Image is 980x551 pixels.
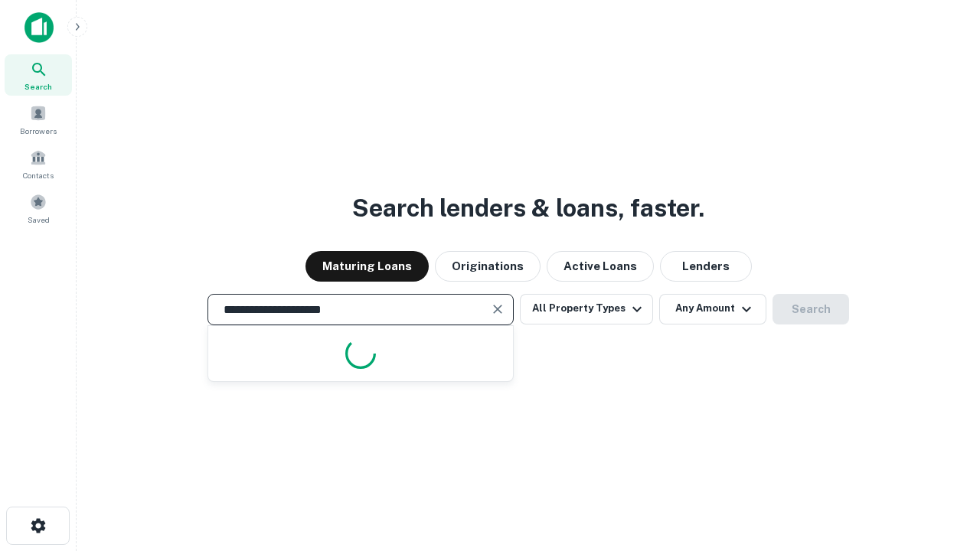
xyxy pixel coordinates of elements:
[659,294,766,324] button: Any Amount
[5,54,72,96] a: Search
[352,190,704,227] h3: Search lenders & loans, faster.
[520,294,653,324] button: All Property Types
[24,80,52,93] span: Search
[305,251,429,282] button: Maturing Loans
[5,99,72,140] a: Borrowers
[20,125,57,137] span: Borrowers
[23,169,54,181] span: Contacts
[547,251,654,282] button: Active Loans
[5,187,72,229] a: Saved
[487,298,508,320] button: Clear
[903,429,980,502] iframe: Chat Widget
[24,12,54,43] img: capitalize-icon.png
[5,143,72,184] a: Contacts
[28,214,50,226] span: Saved
[660,251,752,282] button: Lenders
[435,251,541,282] button: Originations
